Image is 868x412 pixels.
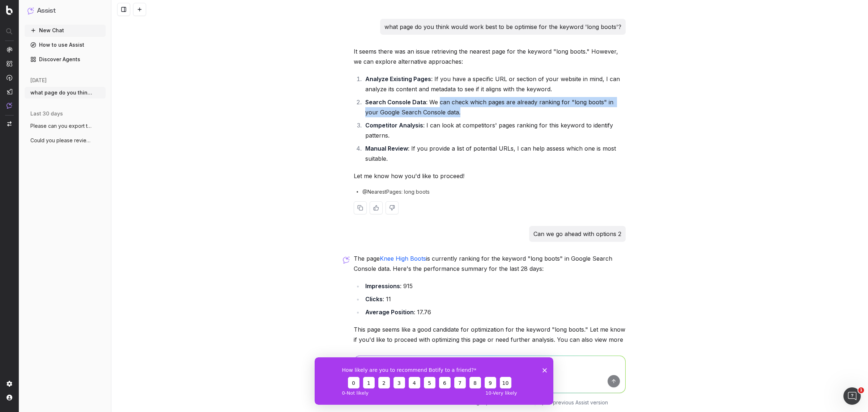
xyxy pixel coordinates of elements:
[363,120,626,140] li: : I can look at competitors' pages ranking for this keyword to identify patterns.
[25,120,106,132] button: Please can you export the list of URLs t
[343,256,350,264] img: Botify assist logo
[365,145,408,152] strong: Manual Review
[363,143,626,164] li: : If you provide a list of potential URLs, I can help assess which one is most suitable.
[27,6,103,16] button: Assist
[25,135,106,146] button: Could you please review this page and an
[7,102,12,109] img: Assist
[380,255,426,262] a: Knee High Boots
[7,47,12,52] img: Analytics
[363,281,626,291] li: : 915
[365,122,423,129] strong: Competitor Analysis
[371,345,392,355] a: here
[7,121,12,126] img: Switch project
[30,122,94,130] span: Please can you export the list of URLs t
[533,229,621,239] p: Can we go ahead with options 2
[354,324,626,355] p: This page seems like a good candidate for optimization for the keyword "long boots." Let me know ...
[354,253,626,274] p: The page is currently ranking for the keyword "long boots" in Google Search Console data. Here's ...
[363,74,626,94] li: : If you have a specific URL or section of your website in mind, I can analyze its content and me...
[365,75,431,83] strong: Analyze Existing Pages
[30,77,47,84] span: [DATE]
[25,87,106,98] button: what page do you think would work best t
[27,7,34,14] img: Assist
[858,387,864,393] span: 1
[363,307,626,317] li: : 17.76
[6,5,13,15] img: Botify logo
[538,399,608,406] a: Open previous Assist version
[354,171,626,181] p: Let me know how you'd like to proceed!
[7,75,12,81] img: Activation
[315,357,553,405] iframe: Survey from Botify
[37,6,56,16] h1: Assist
[7,395,12,400] img: My account
[365,282,400,290] strong: Impressions
[365,308,414,316] strong: Average Position
[25,54,106,65] a: Discover Agents
[25,25,106,36] button: New Chat
[365,98,426,106] strong: Search Console Data
[25,39,106,51] a: How to use Assist
[362,188,430,196] span: @NearestPages: long boots
[384,22,621,32] p: what page do you think would work best to be optimise for the keyword 'long boots'?
[30,89,94,96] span: what page do you think would work best t
[30,110,63,117] span: last 30 days
[363,294,626,304] li: : 11
[7,89,12,94] img: Studio
[354,46,626,67] p: It seems there was an issue retrieving the nearest page for the keyword "long boots." However, we...
[30,137,94,144] span: Could you please review this page and an
[7,381,12,387] img: Setting
[365,295,383,303] strong: Clicks
[7,60,12,67] img: Intelligence
[363,97,626,117] li: : We can check which pages are already ranking for "long boots" in your Google Search Console data.
[843,387,861,405] iframe: Intercom live chat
